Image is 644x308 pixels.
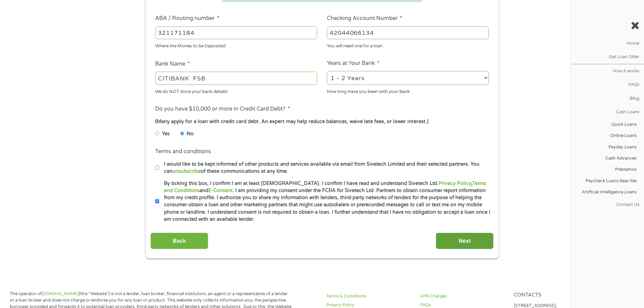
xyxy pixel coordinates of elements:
[155,41,317,50] div: Where the Money to be Deposited
[187,130,194,138] label: No
[155,61,190,68] label: Bank Name
[571,153,641,164] a: Cash Advances
[571,198,644,211] a: Contact Us
[208,188,233,193] a: E-Consent
[571,78,644,92] a: FAQs
[155,118,488,125] div: (Many apply for a loan with credit card debt. An expert may help reduce balances, waive late fees...
[571,164,641,175] a: Préstamos
[155,26,317,39] input: 263177916
[514,292,600,299] h4: Contacts
[571,105,644,119] a: Cash Loans
[571,37,644,50] a: Home
[155,105,290,113] label: Do you have $10,000 or more in Credit Card Debt?
[42,291,79,297] a: [DOMAIN_NAME]
[150,233,208,249] input: Back
[162,130,170,138] label: Yes
[327,26,489,39] input: 345634636
[571,130,641,141] a: Online Loans
[327,60,380,67] label: Years at Your Bank
[159,161,491,175] label: I would like to be kept informed of other products and services available via email from Sivetech...
[172,168,201,174] a: unsubscribe
[327,86,489,95] div: How long Have you been with your Bank
[438,181,471,186] a: Privacy Policy
[155,15,219,22] label: ABA / Routing number
[571,64,644,78] a: How it works
[164,181,486,193] a: Terms and Conditions
[159,180,491,223] label: By ticking this box, I confirm I am at least [DEMOGRAPHIC_DATA]. I confirm I have read and unders...
[436,233,494,249] input: Next
[155,148,211,155] label: Terms and conditions
[327,41,489,50] div: You will need one for a loan.
[155,86,317,95] div: We do NOT store your bank details!
[327,15,402,22] label: Checking Account Number
[571,50,644,64] a: Get Loan Offer
[571,119,641,130] a: Quick Loans
[571,92,644,105] a: Blog
[571,175,641,186] a: Paycheck Loans Near Me
[571,142,641,153] a: Payday Loans
[420,293,506,300] a: APR Charges
[571,187,641,198] a: Artificial Intelligence Loans
[326,293,412,300] a: Terms & Conditions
